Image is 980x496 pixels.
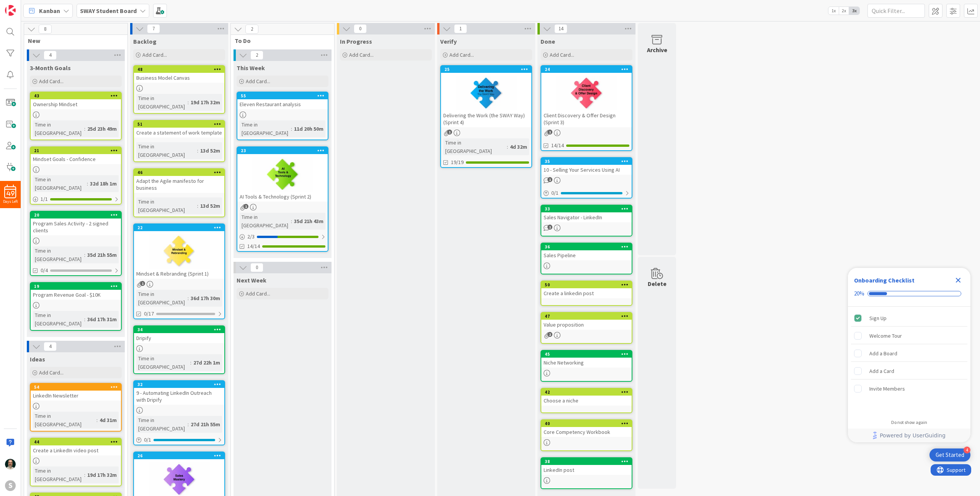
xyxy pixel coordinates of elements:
[454,24,467,33] span: 1
[85,471,119,479] div: 19d 17h 32m
[16,1,35,10] span: Support
[133,223,225,319] a: 22Mindset & Rebranding (Sprint 1)Time in [GEOGRAPHIC_DATA]:36d 17h 30m0/17
[541,110,632,127] div: Client Discovery & Offer Design (Sprint 3)
[541,389,632,396] div: 42
[137,122,224,127] div: 51
[541,465,632,475] div: LinkedIn post
[136,142,197,159] div: Time in [GEOGRAPHIC_DATA]
[31,154,121,164] div: Mindset Goals - Confidence
[444,67,531,72] div: 25
[547,332,552,337] span: 2
[541,243,632,250] div: 36
[880,431,946,440] span: Powered by UserGuiding
[545,282,632,287] div: 50
[30,64,71,72] span: 3-Month Goals
[443,138,507,155] div: Time in [GEOGRAPHIC_DATA]
[554,24,567,33] span: 14
[952,274,964,286] div: Close Checklist
[545,159,632,164] div: 35
[541,158,632,175] div: 3510 - Selling Your Services Using AI
[134,66,224,73] div: 48
[33,466,84,483] div: Time in [GEOGRAPHIC_DATA]
[240,213,291,230] div: Time in [GEOGRAPHIC_DATA]
[134,381,224,388] div: 32
[144,310,154,318] span: 0/17
[137,170,224,175] div: 46
[39,6,60,15] span: Kanban
[134,326,224,343] div: 34Dripify
[134,121,224,138] div: 51Create a statement of work template
[44,342,57,351] span: 4
[188,294,189,302] span: :
[541,158,632,165] div: 35
[136,416,188,433] div: Time in [GEOGRAPHIC_DATA]
[340,38,372,45] span: In Progress
[96,416,98,424] span: :
[250,263,263,272] span: 0
[541,243,632,274] a: 36Sales Pipeline
[550,51,574,58] span: Add Card...
[541,351,632,358] div: 45
[441,110,531,127] div: Delivering the Work (the SWAY Way) (Sprint 4)
[31,439,121,445] div: 44
[137,225,224,230] div: 22
[541,358,632,368] div: Niche Networking
[508,143,529,151] div: 4d 32m
[891,419,927,425] div: Do not show again
[451,158,464,166] span: 19/19
[134,121,224,128] div: 51
[5,5,16,16] img: Visit kanbanzone.com
[541,281,632,306] a: 50Create a linkedin post
[851,363,967,379] div: Add a Card is incomplete.
[237,92,328,99] div: 55
[197,146,198,155] span: :
[237,192,328,202] div: AI Tools & Technology (Sprint 2)
[190,358,191,367] span: :
[31,445,121,455] div: Create a LinkedIn video post
[541,66,632,127] div: 24Client Discovery & Offer Design (Sprint 3)
[134,169,224,176] div: 46
[545,459,632,464] div: 38
[235,37,325,44] span: To Do
[851,345,967,362] div: Add a Board is incomplete.
[292,217,325,225] div: 35d 21h 43m
[191,358,222,367] div: 27d 22h 1m
[134,128,224,138] div: Create a statement of work template
[134,224,224,231] div: 22
[551,141,564,149] span: 14/14
[541,350,632,382] a: 45Niche Networking
[541,313,632,320] div: 47
[147,24,160,33] span: 7
[133,38,157,45] span: Backlog
[541,250,632,260] div: Sales Pipeline
[869,349,897,358] div: Add a Board
[545,206,632,212] div: 33
[964,447,970,453] div: 4
[541,38,555,45] span: Done
[85,251,119,259] div: 35d 21h 55m
[541,420,632,427] div: 40
[31,147,121,154] div: 21
[34,439,121,445] div: 44
[447,130,452,135] span: 1
[541,457,632,489] a: 38LinkedIn post
[84,315,85,324] span: :
[134,66,224,83] div: 48Business Model Canvas
[440,65,532,168] a: 25Delivering the Work (the SWAY Way) (Sprint 4)Time in [GEOGRAPHIC_DATA]:4d 32m19/19
[541,313,632,330] div: 47Value proposition
[80,7,137,15] b: SWAY Student Board
[541,212,632,222] div: Sales Navigator - LinkedIn
[134,269,224,279] div: Mindset & Rebranding (Sprint 1)
[34,212,121,218] div: 20
[541,165,632,175] div: 10 - Selling Your Services Using AI
[867,4,925,18] input: Quick Filter...
[237,232,328,241] div: 2/3
[828,7,839,15] span: 1x
[354,24,367,33] span: 0
[849,7,859,15] span: 3x
[237,99,328,109] div: Eleven Restaurant analysis
[30,282,122,331] a: 19Program Revenue Goal - $10KTime in [GEOGRAPHIC_DATA]:36d 17h 31m
[134,381,224,405] div: 329 - Automating LinkedIn Outreach with Dripify
[30,146,122,205] a: 21Mindset Goals - ConfidenceTime in [GEOGRAPHIC_DATA]:32d 18h 1m1/1
[848,307,970,414] div: Checklist items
